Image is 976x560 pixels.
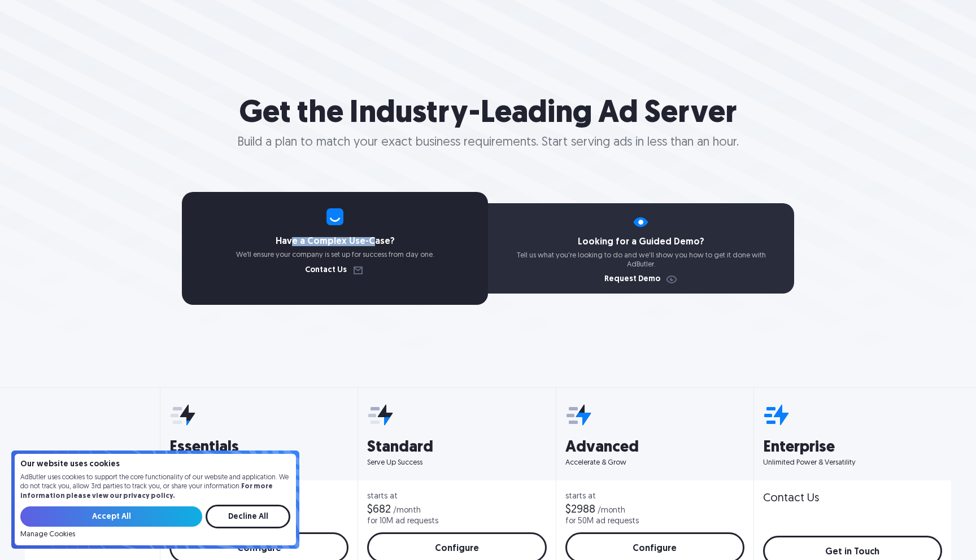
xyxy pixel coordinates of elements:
[367,440,546,456] h3: Standard
[182,251,488,260] p: We’ll ensure your company is set up for success from day one.
[182,237,488,246] h4: Have a Complex Use-Case?
[367,458,546,468] p: Serve Up Success
[598,507,625,515] div: /month
[565,504,595,515] div: $2988
[565,518,639,526] div: for 50M ad requests
[488,251,794,269] p: Tell us what you're looking to do and we'll show you how to get it done with AdButler.
[20,531,75,539] a: Manage Cookies
[305,266,365,274] a: Contact Us
[367,493,546,501] div: starts at
[488,238,794,247] h4: Looking for a Guided Demo?
[763,493,819,504] div: Contact Us
[206,505,290,528] input: Decline All
[565,458,744,468] p: Accelerate & Grow
[20,473,290,501] p: AdButler uses cookies to support the core functionality of our website and application. We do not...
[763,458,942,468] p: Unlimited Power & Versatility
[565,493,744,501] div: starts at
[604,275,678,283] a: Request Demo
[20,505,290,539] form: Email Form
[565,440,744,456] h3: Advanced
[393,507,421,515] div: /month
[763,440,942,456] h3: Enterprise
[367,518,438,526] div: for 10M ad requests
[20,506,202,527] input: Accept All
[367,504,391,515] div: $682
[169,440,348,456] h3: Essentials
[20,461,290,469] h4: Our website uses cookies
